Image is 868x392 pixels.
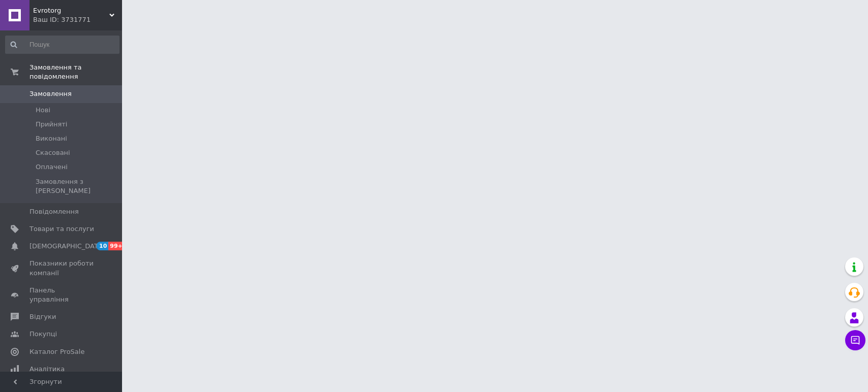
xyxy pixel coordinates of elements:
span: Замовлення з [PERSON_NAME] [36,177,118,195]
span: Evrotorg [33,6,109,15]
span: Покупці [29,330,57,339]
span: Оплачені [36,162,68,172]
span: Повідомлення [29,207,79,216]
span: Показники роботи компанії [29,259,94,277]
span: 99+ [108,242,125,250]
span: Відгуки [29,312,56,321]
div: Ваш ID: 3731771 [33,15,122,24]
span: Виконані [36,134,67,143]
span: Скасовані [36,148,70,157]
span: Замовлення [29,89,72,99]
span: 10 [97,242,108,250]
span: Аналітика [29,365,65,374]
span: Каталог ProSale [29,347,84,356]
span: Замовлення та повідомлення [29,63,122,81]
span: [DEMOGRAPHIC_DATA] [29,242,105,251]
span: Товари та послуги [29,224,94,234]
span: Панель управління [29,286,94,304]
span: Нові [36,106,50,115]
span: Прийняті [36,120,67,129]
button: Чат з покупцем [845,330,865,350]
input: Пошук [5,36,119,54]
